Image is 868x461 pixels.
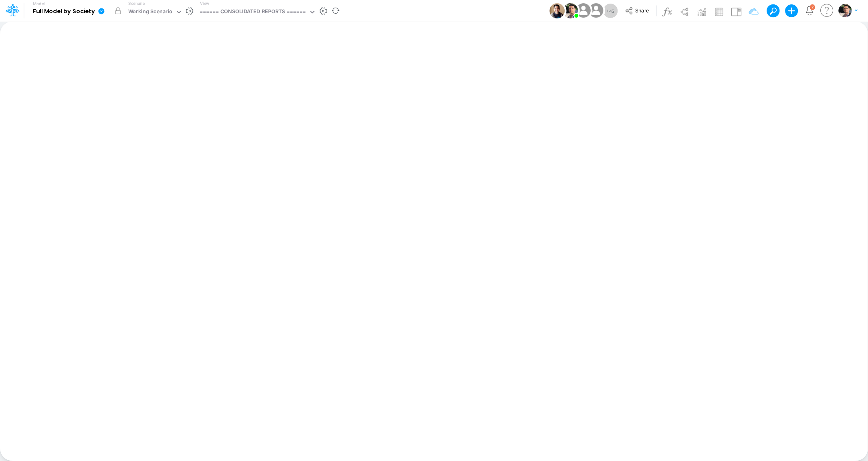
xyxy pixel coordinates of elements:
span: + 45 [606,8,614,14]
label: View [200,0,209,6]
div: Working Scenario [128,8,173,17]
div: ====== CONSOLIDATED REPORTS ====== [200,8,306,17]
button: Share [621,5,654,17]
img: User Image Icon [587,2,605,20]
label: Scenario [128,0,145,6]
img: User Image Icon [549,3,565,18]
label: Model [33,2,45,6]
img: User Image Icon [563,3,578,18]
a: Notifications [805,6,814,15]
span: Share [635,7,649,13]
b: Full Model by Society [33,8,95,15]
img: User Image Icon [574,2,592,20]
div: 2 unread items [811,5,813,9]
